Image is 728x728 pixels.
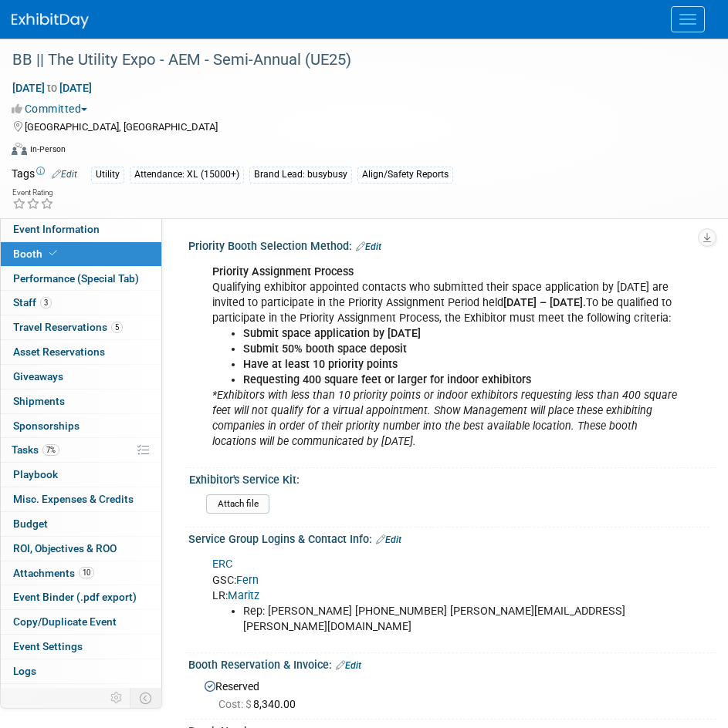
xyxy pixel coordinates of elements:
[7,46,697,74] div: BB || The Utility Expo - AEM - Semi-Annual (UE25)
[671,6,705,32] button: Menu
[243,604,679,635] li: Rep: [PERSON_NAME] [PHONE_NUMBER] [PERSON_NAME][EMAIL_ADDRESS][PERSON_NAME][DOMAIN_NAME]
[45,82,59,94] span: to
[52,169,77,180] a: Edit
[200,675,705,712] div: Reserved
[12,101,93,116] button: Committed
[1,389,161,413] a: Shipments
[1,414,161,438] a: Sponsorships
[130,688,162,708] td: Toggle Event Tabs
[13,370,63,383] span: Giveaways
[13,640,83,652] span: Event Settings
[201,257,688,458] div: Qualifying exhibitor appointed contacts who submitted their space application by [DATE] are invit...
[249,167,352,183] div: Brand Lead: busybusy
[103,688,130,708] td: Personalize Event Tab Strip
[212,389,677,448] i: *Exhibitors with less than 10 priority points or indoor exhibitors requesting less than 400 squar...
[218,698,253,710] span: Cost: $
[13,395,65,407] span: Shipments
[13,296,52,308] span: Staff
[13,420,80,432] span: Sponsorships
[1,438,161,462] a: Tasks7%
[1,610,161,634] a: Copy/Duplicate Event
[13,615,117,628] span: Copy/Duplicate Event
[243,342,407,356] b: Submit 50% booth space deposit
[1,585,161,609] a: Event Binder (.pdf export)
[503,296,586,309] b: [DATE] – [DATE].
[243,373,531,386] b: Requesting 400 square feet or larger for indoor exhibitors
[1,537,161,561] a: ROI, Objectives & ROO
[188,234,716,254] div: Priority Booth Selection Method:
[111,322,123,333] span: 5
[1,463,161,487] a: Playbook
[228,589,259,602] a: Maritz
[13,517,48,530] span: Budget
[29,143,66,155] div: In-Person
[91,167,124,183] div: Utility
[1,512,161,536] a: Budget
[1,561,161,585] a: Attachments10
[49,249,57,258] i: Booth reservation complete
[13,591,137,603] span: Event Binder (.pdf export)
[42,444,59,456] span: 7%
[130,167,244,183] div: Attendance: XL (15000+)
[13,542,117,554] span: ROI, Objectives & ROO
[12,143,27,155] img: Format-Inperson.png
[1,487,161,511] a: Misc. Expenses & Credits
[79,567,94,578] span: 10
[201,549,688,642] div: GSC: LR:
[243,327,421,340] b: Submit space application by [DATE]
[13,567,94,579] span: Attachments
[218,698,302,710] span: 8,340.00
[12,443,59,456] span: Tasks
[13,665,36,677] span: Logs
[13,493,134,505] span: Misc. Expenses & Credits
[188,527,716,548] div: Service Group Logins & Contact Info:
[1,340,161,364] a: Asset Reservations
[1,267,161,291] a: Performance (Special Tab)
[13,468,58,480] span: Playbook
[25,121,218,133] span: [GEOGRAPHIC_DATA], [GEOGRAPHIC_DATA]
[13,345,105,358] span: Asset Reservations
[12,166,77,184] td: Tags
[336,660,361,671] a: Edit
[189,468,709,487] div: Exhibitor's Service Kit:
[1,659,161,683] a: Logs
[1,315,161,339] a: Travel Reservations5
[12,13,89,29] img: ExhibitDay
[13,248,60,260] span: Booth
[356,241,381,252] a: Edit
[243,358,398,371] b: Have at least 10 priority points
[236,574,259,587] a: Fern
[188,653,716,673] div: Booth Reservation & Invoice:
[1,365,161,389] a: Giveaways
[1,635,161,659] a: Event Settings
[212,558,232,571] a: ERC
[12,140,709,163] div: Event Format
[13,223,100,235] span: Event Information
[40,297,52,308] span: 3
[357,167,453,183] div: Align/Safety Reports
[1,217,161,241] a: Event Information
[12,81,93,95] span: [DATE] [DATE]
[12,189,54,197] div: Event Rating
[13,321,123,333] span: Travel Reservations
[1,242,161,266] a: Booth
[212,265,354,278] b: Priority Assignment Process
[376,534,401,545] a: Edit
[1,291,161,315] a: Staff3
[13,272,139,285] span: Performance (Special Tab)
